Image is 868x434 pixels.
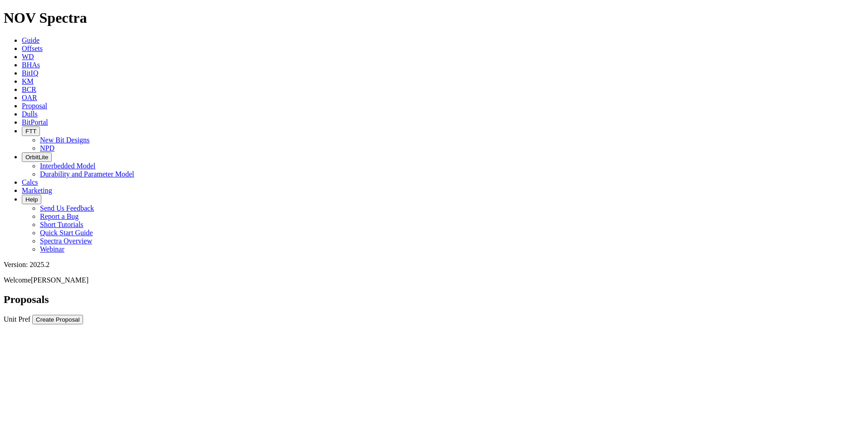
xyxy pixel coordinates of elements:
[40,170,134,178] a: Durability and Parameter Model
[22,102,47,110] a: Proposal
[22,86,36,93] a: BCR
[22,94,37,101] a: OAR
[22,61,40,69] a: BHAs
[22,118,48,126] a: BitPortal
[22,45,43,52] a: Offsets
[22,178,38,186] a: Calcs
[4,261,864,269] div: Version: 2025.2
[25,196,38,203] span: Help
[40,245,64,253] a: Webinar
[22,195,41,204] button: Help
[4,276,864,284] p: Welcome
[31,276,89,284] span: [PERSON_NAME]
[22,126,40,136] button: FTT
[32,315,83,324] button: Create Proposal
[40,144,54,152] a: NPD
[25,128,36,135] span: FTT
[22,187,52,194] a: Marketing
[22,36,39,44] a: Guide
[4,315,30,323] a: Unit Pref
[40,162,95,170] a: Interbedded Model
[25,154,48,161] span: OrbitLite
[40,212,79,220] a: Report a Bug
[22,110,38,118] a: Dulls
[40,221,84,228] a: Short Tutorials
[40,204,94,212] a: Send Us Feedback
[22,77,34,85] a: KM
[22,152,52,162] button: OrbitLite
[40,229,93,237] a: Quick Start Guide
[40,237,92,245] a: Spectra Overview
[4,10,864,26] h1: NOV Spectra
[22,53,34,61] a: WD
[22,69,38,77] a: BitIQ
[40,136,89,144] a: New Bit Designs
[4,293,864,306] h2: Proposals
